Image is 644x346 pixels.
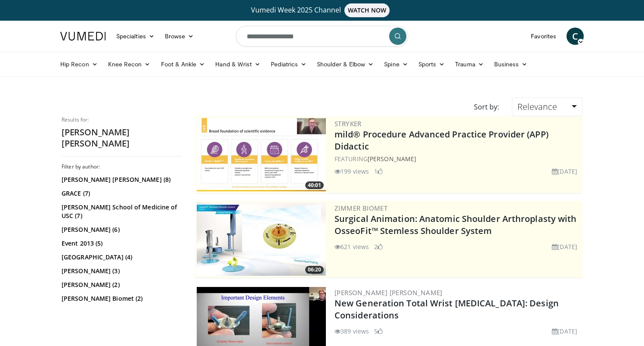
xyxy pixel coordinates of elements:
[62,267,180,275] a: [PERSON_NAME] (3)
[55,56,103,73] a: Hip Recon
[62,225,180,234] a: [PERSON_NAME] (6)
[334,204,387,212] a: Zimmer Biomet
[334,327,369,336] li: 389 views
[62,3,582,17] a: Vumedi Week 2025 ChannelWATCH NOW
[344,3,390,17] span: WATCH NOW
[62,127,182,149] h2: [PERSON_NAME] [PERSON_NAME]
[62,163,182,170] h3: Filter by author:
[197,118,326,191] img: 4f822da0-6aaa-4e81-8821-7a3c5bb607c6.300x170_q85_crop-smart_upscale.jpg
[305,266,324,274] span: 06:20
[62,116,182,123] p: Results for:
[450,56,489,73] a: Trauma
[552,167,577,176] li: [DATE]
[111,28,160,45] a: Specialties
[334,288,443,297] a: [PERSON_NAME] [PERSON_NAME]
[62,239,180,248] a: Event 2013 (5)
[62,203,180,220] a: [PERSON_NAME] School of Medicine of USC (7)
[374,167,383,176] li: 1
[517,101,557,112] span: Relevance
[197,118,326,191] a: 40:01
[413,56,450,73] a: Sports
[62,294,180,303] a: [PERSON_NAME] Biomet (2)
[512,97,582,116] a: Relevance
[62,281,180,289] a: [PERSON_NAME] (2)
[334,242,369,251] li: 621 views
[60,32,106,41] img: VuMedi Logo
[526,28,561,45] a: Favorites
[379,56,413,73] a: Spine
[197,203,326,276] a: 06:20
[312,56,379,73] a: Shoulder & Elbow
[567,28,584,45] a: C
[468,97,505,116] div: Sort by:
[334,128,548,152] a: mild® Procedure Advanced Practice Provider (APP) Didactic
[62,253,180,262] a: [GEOGRAPHIC_DATA] (4)
[156,56,211,73] a: Foot & Ankle
[160,28,199,45] a: Browse
[334,119,362,128] a: Stryker
[552,327,577,336] li: [DATE]
[103,56,156,73] a: Knee Recon
[62,189,180,198] a: GRACE (7)
[62,175,180,184] a: [PERSON_NAME] [PERSON_NAME] (8)
[305,181,324,189] span: 40:01
[236,26,408,47] input: Search topics, interventions
[266,56,312,73] a: Pediatrics
[374,327,383,336] li: 5
[334,154,581,163] div: FEATURING
[374,242,383,251] li: 2
[489,56,533,73] a: Business
[552,242,577,251] li: [DATE]
[210,56,266,73] a: Hand & Wrist
[334,297,559,321] a: New Generation Total Wrist [MEDICAL_DATA]: Design Considerations
[197,203,326,276] img: 84e7f812-2061-4fff-86f6-cdff29f66ef4.300x170_q85_crop-smart_upscale.jpg
[368,155,416,163] a: [PERSON_NAME]
[334,213,577,237] a: Surgical Animation: Anatomic Shoulder Arthroplasty with OsseoFit™ Stemless Shoulder System
[334,167,369,176] li: 199 views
